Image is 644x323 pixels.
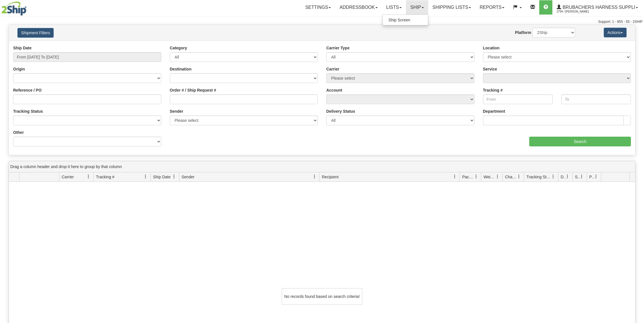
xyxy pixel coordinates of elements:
[471,172,481,181] a: Packages filter column settings
[170,87,216,93] label: Order # / Ship Request #
[326,108,355,114] label: Delivery Status
[561,5,635,10] span: Brubachers Harness Suppli
[514,172,524,181] a: Charge filter column settings
[561,94,631,104] input: To
[483,108,505,114] label: Department
[322,174,339,180] span: Recipient
[170,108,183,114] label: Sender
[383,16,428,24] a: Ship Screen
[141,172,150,181] a: Tracking # filter column settings
[483,66,497,72] label: Service
[326,45,349,51] label: Carrier Type
[483,94,553,104] input: From
[548,172,558,181] a: Tracking Status filter column settings
[389,18,410,22] span: Ship Screen
[631,132,643,191] iframe: chat widget
[335,0,382,15] a: Addressbook
[561,174,565,180] span: Delivery Status
[9,161,635,172] div: grid grouping header
[493,172,502,181] a: Weight filter column settings
[483,87,503,93] label: Tracking #
[282,288,362,305] div: No records found based on search criteria!
[484,174,496,180] span: Weight
[84,172,93,181] a: Carrier filter column settings
[563,172,572,181] a: Delivery Status filter column settings
[428,0,475,15] a: Shipping lists
[17,28,54,38] button: Shipment Filters
[604,28,627,37] button: Actions
[529,137,631,146] input: Search
[301,0,335,15] a: Settings
[462,174,474,180] span: Packages
[153,174,170,180] span: Ship Date
[552,0,642,15] a: Brubachers Harness Suppli 2794 / [PERSON_NAME]
[475,0,509,15] a: Reports
[170,45,187,51] label: Category
[13,66,25,72] label: Origin
[182,174,194,180] span: Sender
[526,174,551,180] span: Tracking Status
[13,45,32,51] label: Ship Date
[589,174,594,180] span: Pickup Status
[483,45,500,51] label: Location
[169,172,179,181] a: Ship Date filter column settings
[1,1,27,16] img: logo2794.jpg
[13,108,43,114] label: Tracking Status
[62,174,74,180] span: Carrier
[170,66,192,72] label: Destination
[577,172,587,181] a: Shipment Issues filter column settings
[13,130,24,135] label: Other
[450,172,460,181] a: Recipient filter column settings
[13,87,42,93] label: Reference / PO
[1,19,643,24] div: Support: 1 - 855 - 55 - 2SHIP
[515,30,531,35] label: Platform
[326,66,339,72] label: Carrier
[310,172,319,181] a: Sender filter column settings
[382,0,406,15] a: Lists
[406,0,428,15] a: Ship
[557,9,599,15] span: 2794 / [PERSON_NAME]
[505,174,517,180] span: Charge
[326,87,342,93] label: Account
[575,174,580,180] span: Shipment Issues
[591,172,601,181] a: Pickup Status filter column settings
[96,174,114,180] span: Tracking #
